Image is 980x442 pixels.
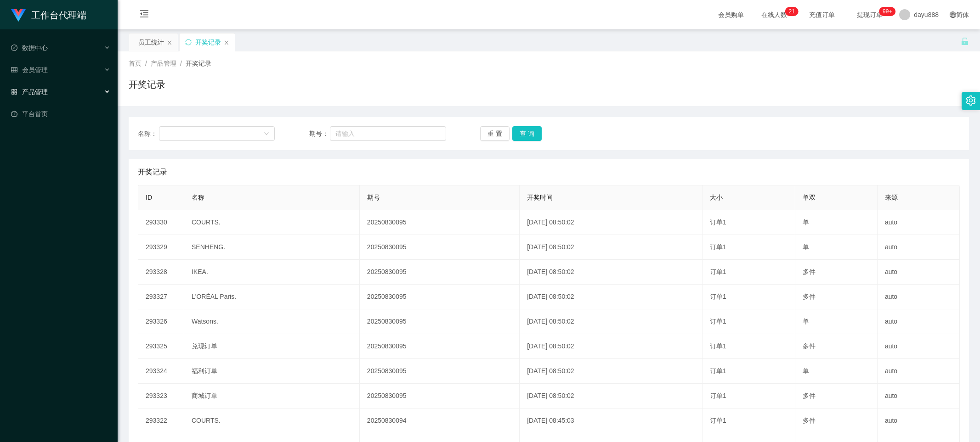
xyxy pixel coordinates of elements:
td: 兑现订单 [184,334,360,359]
span: 单双 [803,194,816,201]
td: L'ORÉAL Paris. [184,285,360,309]
td: auto [878,309,960,334]
td: COURTS. [184,408,360,433]
td: [DATE] 08:50:02 [520,260,702,285]
td: 293325 [138,334,184,359]
td: 293324 [138,359,184,384]
span: 提现订单 [852,11,887,18]
td: [DATE] 08:50:02 [520,210,702,235]
td: 293328 [138,260,184,285]
span: 订单1 [710,417,726,424]
span: / [180,60,182,67]
h1: 开奖记录 [129,78,165,91]
td: 20250830095 [360,359,520,384]
sup: 21 [785,7,799,16]
td: [DATE] 08:50:02 [520,359,702,384]
span: ID [146,194,152,201]
td: [DATE] 08:50:02 [520,309,702,334]
td: auto [878,210,960,235]
span: 期号 [367,194,380,201]
span: 订单1 [710,342,726,350]
span: 单 [803,318,809,325]
span: 订单1 [710,293,726,300]
td: 293323 [138,384,184,408]
span: 单 [803,218,809,226]
img: logo.9652507e.png [11,9,26,22]
td: auto [878,408,960,433]
p: 2 [789,7,792,16]
span: 多件 [803,268,816,275]
i: 图标: setting [966,95,976,106]
span: 首页 [129,60,142,67]
span: 单 [803,243,809,251]
td: auto [878,235,960,260]
td: 293330 [138,210,184,235]
span: 期号： [309,129,330,139]
i: 图标: menu-fold [129,0,160,30]
span: 名称 [192,194,204,201]
i: 图标: close [167,40,172,45]
a: 图标: dashboard平台首页 [11,105,110,123]
td: 商城订单 [184,384,360,408]
td: [DATE] 08:50:02 [520,235,702,260]
span: 开奖记录 [186,60,211,67]
td: 20250830095 [360,210,520,235]
span: 订单1 [710,268,726,275]
td: auto [878,285,960,309]
td: auto [878,384,960,408]
i: 图标: check-circle-o [11,45,17,51]
span: 产品管理 [11,88,48,95]
td: [DATE] 08:50:02 [520,285,702,309]
span: 订单1 [710,392,726,399]
td: 20250830095 [360,309,520,334]
td: 福利订单 [184,359,360,384]
td: 20250830095 [360,384,520,408]
span: 多件 [803,293,816,300]
i: 图标: close [224,40,229,45]
td: 20250830095 [360,285,520,309]
i: 图标: down [264,131,269,137]
td: 293329 [138,235,184,260]
button: 查 询 [512,126,542,141]
span: 多件 [803,342,816,350]
i: 图标: global [950,11,956,18]
span: 大小 [710,194,723,201]
div: 员工统计 [138,34,164,51]
td: 20250830095 [360,235,520,260]
td: [DATE] 08:45:03 [520,408,702,433]
span: 名称： [138,129,159,139]
p: 1 [792,7,795,16]
span: 多件 [803,417,816,424]
i: 图标: appstore-o [11,89,17,95]
span: 在线人数 [757,11,792,18]
i: 图标: table [11,67,17,73]
i: 图标: unlock [961,37,969,45]
span: 单 [803,367,809,375]
span: 会员管理 [11,66,48,73]
span: 开奖时间 [527,194,553,201]
td: COURTS. [184,210,360,235]
div: 开奖记录 [195,34,221,51]
i: 图标: sync [185,39,192,45]
span: 订单1 [710,318,726,325]
span: / [145,60,147,67]
a: 工作台代理端 [11,11,86,18]
td: IKEA. [184,260,360,285]
span: 开奖记录 [138,167,167,178]
span: 数据中心 [11,44,48,51]
td: 20250830095 [360,334,520,359]
span: 充值订单 [804,11,839,18]
td: SENHENG. [184,235,360,260]
td: auto [878,359,960,384]
td: 20250830095 [360,260,520,285]
td: [DATE] 08:50:02 [520,334,702,359]
td: auto [878,334,960,359]
span: 订单1 [710,367,726,375]
td: 293327 [138,285,184,309]
input: 请输入 [330,126,446,141]
td: 293322 [138,408,184,433]
td: [DATE] 08:50:02 [520,384,702,408]
h1: 工作台代理端 [31,0,86,30]
span: 订单1 [710,243,726,251]
td: auto [878,260,960,285]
